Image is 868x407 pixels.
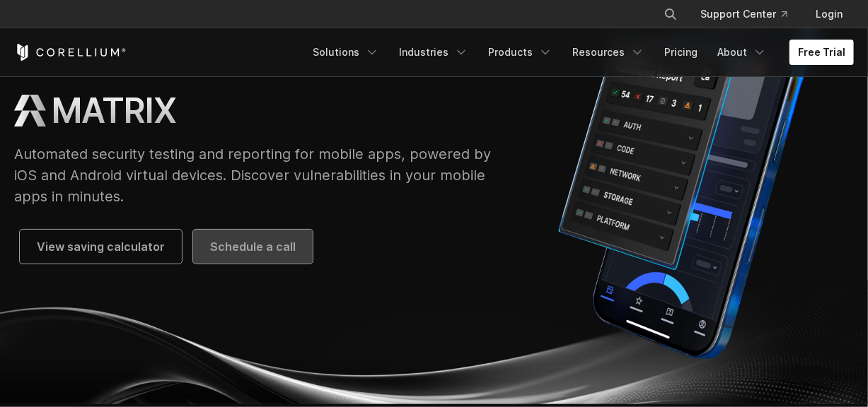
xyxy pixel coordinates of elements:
p: Automated security testing and reporting for mobile apps, powered by iOS and Android virtual devi... [14,143,492,207]
a: Industries [390,40,477,65]
a: Schedule a call [193,230,313,264]
a: Solutions [304,40,388,65]
a: Support Center [689,1,799,27]
a: About [709,40,775,65]
div: Navigation Menu [647,1,854,27]
span: Schedule a call [210,238,296,255]
a: View saving calculator [20,230,182,264]
a: Corellium Home [14,44,127,61]
a: Pricing [656,40,706,65]
img: MATRIX Logo [14,95,46,126]
span: View saving calculator [37,238,165,255]
a: Free Trial [789,40,854,65]
a: Products [480,40,561,65]
button: Search [658,1,683,27]
div: Navigation Menu [304,40,854,65]
h1: MATRIX [52,90,176,132]
a: Resources [564,40,653,65]
a: Login [804,1,854,27]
